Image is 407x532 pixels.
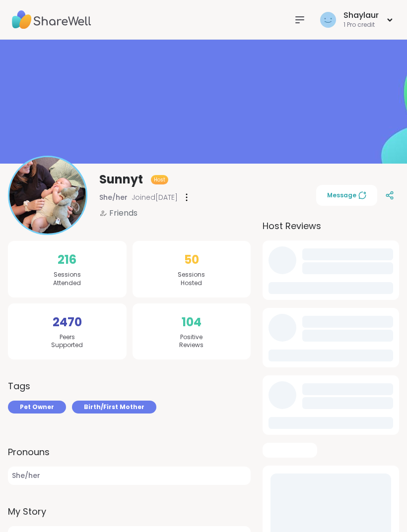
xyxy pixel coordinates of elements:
[154,176,165,183] span: Host
[51,333,83,350] span: Peers Supported
[20,403,54,412] span: Pet Owner
[343,21,379,29] div: 1 Pro credit
[8,505,251,518] label: My Story
[99,192,128,202] span: She/her
[343,10,379,21] div: Shaylaur
[9,157,86,234] img: Sunnyt
[84,403,144,412] span: Birth/First Mother
[58,251,76,269] span: 216
[179,333,203,350] span: Positive Reviews
[320,12,336,28] img: Shaylaur
[53,313,82,331] span: 2470
[178,271,205,288] span: Sessions Hosted
[99,172,143,187] span: Sunnyt
[8,379,30,393] h3: Tags
[184,251,199,269] span: 50
[8,445,251,459] label: Pronouns
[327,191,366,200] span: Message
[8,467,251,485] span: She/her
[109,207,137,219] span: Friends
[316,185,377,206] button: Message
[132,192,178,202] span: Joined [DATE]
[53,271,81,288] span: Sessions Attended
[182,313,202,331] span: 104
[12,2,91,37] img: ShareWell Nav Logo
